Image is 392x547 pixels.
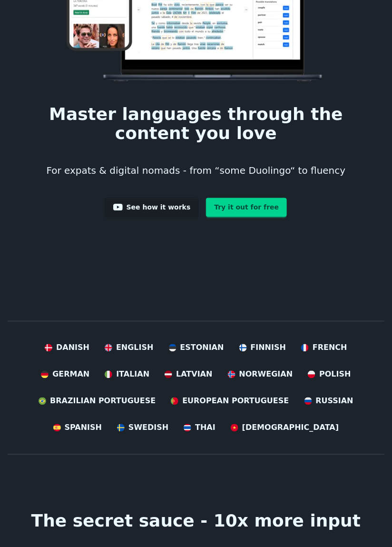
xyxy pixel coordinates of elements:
span: Latvian [176,369,212,380]
a: Try it out for free [206,198,287,217]
a: Russian [304,396,353,407]
a: English [105,342,154,354]
h1: Master languages through the content you love [15,105,377,143]
span: Norwegian [239,369,293,380]
h3: For expats & digital nomads - from “some Duolingo“ to fluency [15,152,377,189]
a: French [301,342,347,354]
span: Swedish [128,422,168,434]
a: Italian [105,369,149,380]
a: European Portuguese [171,396,289,407]
span: Danish [56,342,89,354]
a: Polish [308,369,351,380]
span: Russian [316,396,353,407]
a: Spanish [53,422,102,434]
span: German [52,369,89,380]
a: Finnish [239,342,286,354]
h1: The secret sauce - 10x more input [31,512,361,531]
a: Brazilian Portuguese [39,396,156,407]
a: Estonian [169,342,224,354]
span: European Portuguese [182,396,289,407]
span: [DEMOGRAPHIC_DATA] [242,422,339,434]
span: Brazilian Portuguese [50,396,156,407]
span: Polish [319,369,351,380]
span: English [116,342,154,354]
a: Danish [45,342,89,354]
a: [DEMOGRAPHIC_DATA] [231,422,339,434]
span: French [313,342,347,354]
a: Swedish [117,422,168,434]
a: Latvian [165,369,212,380]
span: Spanish [65,422,102,434]
span: Estonian [180,342,224,354]
a: See how it works [105,198,199,217]
a: Thai [184,422,216,434]
a: German [41,369,89,380]
span: Finnish [251,342,286,354]
a: Norwegian [228,369,293,380]
span: Italian [116,369,149,380]
span: Thai [195,422,216,434]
